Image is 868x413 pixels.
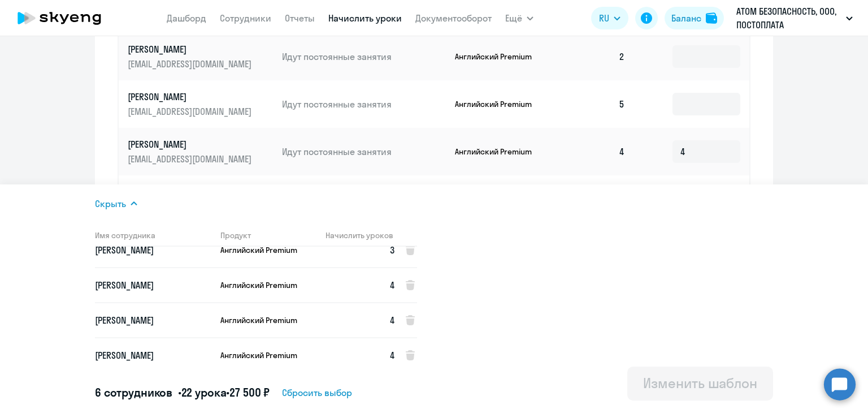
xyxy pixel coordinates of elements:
[455,99,540,109] p: Английский Premium
[95,349,211,362] p: [PERSON_NAME]
[736,5,841,32] p: АТОМ БЕЗОПАСНОСТЬ, ООО, ПОСТОПЛАТА
[390,279,394,291] span: 4
[128,138,273,165] a: [PERSON_NAME][EMAIL_ADDRESS][DOMAIN_NAME]
[505,11,522,25] span: Ещё
[555,128,634,175] td: 4
[282,50,446,63] p: Идут постоянные занятия
[706,12,717,24] img: balance
[95,224,211,247] th: Имя сотрудника
[415,12,492,24] a: Документооборот
[643,374,757,392] div: Изменить шаблон
[591,7,628,29] button: RU
[181,385,227,399] span: 22 урока
[328,12,402,24] a: Начислить уроки
[128,58,254,70] p: [EMAIL_ADDRESS][DOMAIN_NAME]
[455,147,540,157] p: Английский Premium
[128,91,273,118] a: [PERSON_NAME][EMAIL_ADDRESS][DOMAIN_NAME]
[95,385,270,401] h5: 6 сотрудников • •
[95,197,126,210] span: Скрыть
[282,145,446,158] p: Идут постоянные занятия
[505,7,533,29] button: Ещё
[599,11,609,25] span: RU
[555,175,634,223] td: 1
[220,350,305,360] p: Английский Premium
[95,279,211,291] p: [PERSON_NAME]
[731,5,858,32] button: АТОМ БЕЗОПАСНОСТЬ, ООО, ПОСТОПЛАТА
[390,350,394,361] span: 4
[128,153,254,165] p: [EMAIL_ADDRESS][DOMAIN_NAME]
[390,244,394,256] span: 3
[211,224,316,247] th: Продукт
[285,12,315,24] a: Отчеты
[627,367,773,401] button: Изменить шаблон
[555,33,634,80] td: 2
[282,386,352,399] span: Сбросить выбор
[220,12,271,24] a: Сотрудники
[555,80,634,128] td: 5
[220,245,305,255] p: Английский Premium
[128,138,254,150] p: [PERSON_NAME]
[95,314,211,326] p: [PERSON_NAME]
[665,7,724,29] button: Балансbalance
[95,244,211,256] p: [PERSON_NAME]
[128,43,273,70] a: [PERSON_NAME][EMAIL_ADDRESS][DOMAIN_NAME]
[282,98,446,110] p: Идут постоянные занятия
[167,12,206,24] a: Дашборд
[316,224,394,247] th: Начислить уроков
[220,280,305,290] p: Английский Premium
[455,51,540,62] p: Английский Premium
[128,91,254,103] p: [PERSON_NAME]
[671,11,701,25] div: Баланс
[390,315,394,326] span: 4
[229,385,270,399] span: 27 500 ₽
[220,315,305,325] p: Английский Premium
[128,43,254,55] p: [PERSON_NAME]
[128,105,254,118] p: [EMAIL_ADDRESS][DOMAIN_NAME]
